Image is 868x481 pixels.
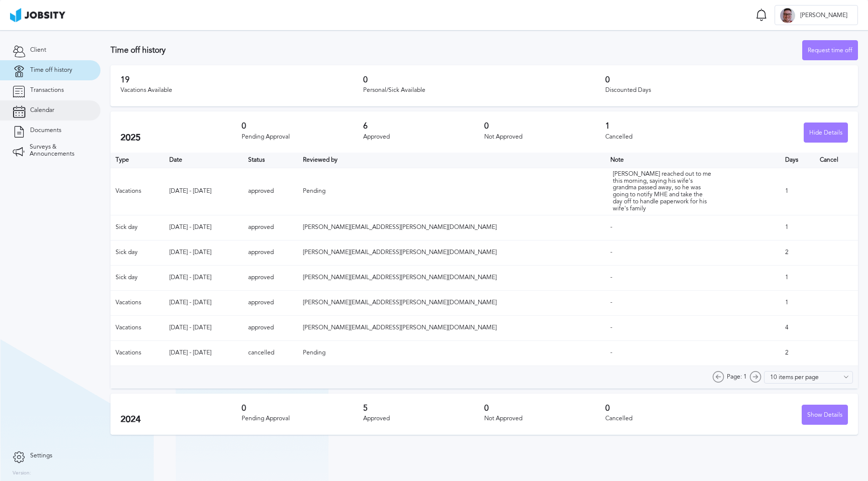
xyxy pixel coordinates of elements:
[804,123,847,143] div: Hide Details
[363,415,484,422] div: Approved
[121,87,363,94] div: Vacations Available
[780,168,815,215] td: 1
[121,133,242,143] h2: 2025
[605,87,848,94] div: Discounted Days
[121,414,242,425] h2: 2024
[243,265,298,290] td: approved
[242,134,363,141] div: Pending Approval
[363,87,606,94] div: Personal/Sick Available
[111,290,164,315] td: Vacations
[610,299,612,306] span: -
[802,405,848,425] button: Show Details
[243,153,298,168] th: Toggle SortBy
[780,153,815,168] th: Days
[164,240,243,265] td: [DATE] - [DATE]
[363,404,484,413] h3: 5
[164,315,243,340] td: [DATE] - [DATE]
[795,12,852,19] span: [PERSON_NAME]
[775,5,858,25] button: A[PERSON_NAME]
[242,404,363,413] h3: 0
[605,122,726,131] h3: 1
[111,168,164,215] td: Vacations
[605,153,780,168] th: Toggle SortBy
[243,215,298,240] td: approved
[243,315,298,340] td: approved
[802,40,858,60] button: Request time off
[243,290,298,315] td: approved
[30,107,54,114] span: Calendar
[780,240,815,265] td: 2
[363,122,484,131] h3: 6
[484,122,605,131] h3: 0
[303,299,497,306] span: [PERSON_NAME][EMAIL_ADDRESS][PERSON_NAME][DOMAIN_NAME]
[30,67,72,74] span: Time off history
[111,265,164,290] td: Sick day
[243,340,298,366] td: cancelled
[780,340,815,366] td: 2
[164,215,243,240] td: [DATE] - [DATE]
[303,249,497,256] span: [PERSON_NAME][EMAIL_ADDRESS][PERSON_NAME][DOMAIN_NAME]
[164,265,243,290] td: [DATE] - [DATE]
[111,46,802,55] h3: Time off history
[30,452,52,459] span: Settings
[243,240,298,265] td: approved
[30,47,46,54] span: Client
[605,134,726,141] div: Cancelled
[804,123,848,143] button: Hide Details
[111,215,164,240] td: Sick day
[484,134,605,141] div: Not Approved
[303,349,325,356] span: Pending
[780,315,815,340] td: 4
[30,87,64,94] span: Transactions
[610,324,612,331] span: -
[605,415,726,422] div: Cancelled
[164,168,243,215] td: [DATE] - [DATE]
[164,290,243,315] td: [DATE] - [DATE]
[10,8,65,22] img: ab4bad089aa723f57921c736e9817d99.png
[815,153,858,168] th: Cancel
[111,240,164,265] td: Sick day
[164,153,243,168] th: Toggle SortBy
[111,340,164,366] td: Vacations
[803,41,857,61] div: Request time off
[363,134,484,141] div: Approved
[610,274,612,281] span: -
[30,127,61,134] span: Documents
[243,168,298,215] td: approved
[780,8,795,23] div: A
[111,153,164,168] th: Type
[363,75,606,84] h3: 0
[303,223,497,230] span: [PERSON_NAME][EMAIL_ADDRESS][PERSON_NAME][DOMAIN_NAME]
[13,470,31,476] label: Version:
[303,187,325,194] span: Pending
[605,404,726,413] h3: 0
[303,324,497,331] span: [PERSON_NAME][EMAIL_ADDRESS][PERSON_NAME][DOMAIN_NAME]
[605,75,848,84] h3: 0
[30,144,88,158] span: Surveys & Announcements
[164,340,243,366] td: [DATE] - [DATE]
[610,249,612,256] span: -
[242,122,363,131] h3: 0
[610,223,612,230] span: -
[121,75,363,84] h3: 19
[484,415,605,422] div: Not Approved
[298,153,606,168] th: Toggle SortBy
[727,374,747,381] span: Page: 1
[780,290,815,315] td: 1
[111,315,164,340] td: Vacations
[610,349,612,356] span: -
[242,415,363,422] div: Pending Approval
[484,404,605,413] h3: 0
[802,405,847,425] div: Show Details
[780,215,815,240] td: 1
[780,265,815,290] td: 1
[613,171,713,212] div: [PERSON_NAME] reached out to me this morning, saying his wife's grandma passed away, so he was go...
[303,274,497,281] span: [PERSON_NAME][EMAIL_ADDRESS][PERSON_NAME][DOMAIN_NAME]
